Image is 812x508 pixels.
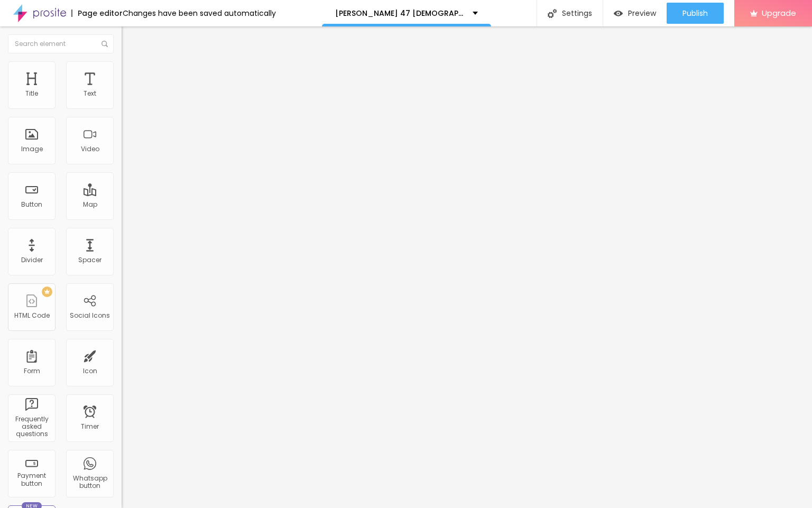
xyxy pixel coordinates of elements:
[83,201,97,208] div: Map
[762,8,796,17] span: Upgrade
[8,34,114,53] input: Search element
[101,41,108,47] img: Icone
[25,90,38,97] div: Title
[24,367,40,375] div: Form
[11,472,52,487] div: Payment button
[603,3,667,24] button: Preview
[83,367,97,375] div: Icon
[667,3,724,24] button: Publish
[682,9,708,17] span: Publish
[14,312,50,319] div: HTML Code
[123,10,276,17] div: Changes have been saved automatically
[21,256,43,264] div: Divider
[11,415,52,438] div: Frequently asked questions
[548,9,557,18] img: Icone
[69,475,110,490] div: Whatsapp button
[335,10,465,17] p: [PERSON_NAME] 47 [DEMOGRAPHIC_DATA][MEDICAL_DATA] Enhance Performance, Power, and Endurance
[78,256,101,264] div: Spacer
[21,201,42,208] div: Button
[21,145,43,153] div: Image
[70,312,110,319] div: Social Icons
[81,423,99,430] div: Timer
[614,9,623,18] img: view-1.svg
[628,9,656,17] span: Preview
[81,145,99,153] div: Video
[84,90,96,97] div: Text
[122,26,812,508] iframe: Editor
[71,10,123,17] div: Page editor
